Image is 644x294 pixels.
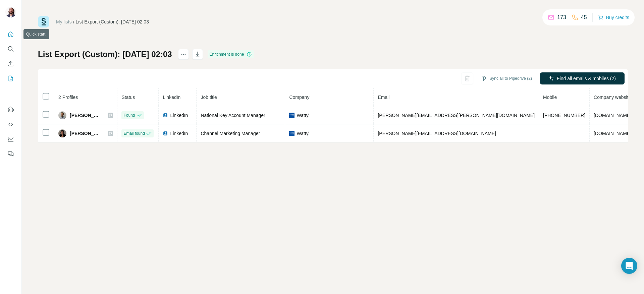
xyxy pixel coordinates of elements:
[70,130,101,137] span: [PERSON_NAME]
[5,43,16,55] button: Search
[378,95,389,100] span: Email
[477,73,537,83] button: Sync all to Pipedrive (2)
[201,95,217,100] span: Job title
[5,104,16,116] button: Use Surfe on LinkedIn
[123,112,135,118] span: Found
[5,133,16,145] button: Dashboard
[5,28,16,40] button: Quick start
[5,72,16,84] button: My lists
[5,7,16,17] img: Avatar
[557,75,616,82] span: Find all emails & mobiles (2)
[378,131,496,136] span: [PERSON_NAME][EMAIL_ADDRESS][DOMAIN_NAME]
[557,13,566,21] p: 173
[598,13,629,22] button: Buy credits
[121,95,135,100] span: Status
[38,16,49,27] img: Surfe Logo
[543,113,585,118] span: [PHONE_NUMBER]
[58,111,66,119] img: Avatar
[201,131,260,136] span: Channel Marketing Manager
[70,112,101,119] span: [PERSON_NAME]
[163,131,168,136] img: LinkedIn logo
[581,13,587,21] p: 45
[289,113,294,118] img: company-logo
[73,18,74,25] li: /
[297,112,309,119] span: Wattyl
[5,148,16,160] button: Feedback
[58,95,78,100] span: 2 Profiles
[289,131,294,136] img: company-logo
[543,95,557,100] span: Mobile
[178,49,189,60] button: actions
[38,49,172,60] h1: List Export (Custom): [DATE] 02:03
[297,130,309,137] span: Wattyl
[5,118,16,130] button: Use Surfe API
[621,258,637,274] div: Open Intercom Messenger
[201,113,265,118] span: National Key Account Manager
[594,113,631,118] span: [DOMAIN_NAME]
[163,113,168,118] img: LinkedIn logo
[594,131,631,136] span: [DOMAIN_NAME]
[170,130,188,137] span: LinkedIn
[594,95,631,100] span: Company website
[208,50,254,58] div: Enrichment is done
[56,19,72,24] a: My lists
[76,18,149,25] div: List Export (Custom): [DATE] 02:03
[5,58,16,70] button: Enrich CSV
[163,95,180,100] span: LinkedIn
[170,112,188,119] span: LinkedIn
[289,95,309,100] span: Company
[540,72,625,84] button: Find all emails & mobiles (2)
[58,129,66,137] img: Avatar
[378,113,535,118] span: [PERSON_NAME][EMAIL_ADDRESS][PERSON_NAME][DOMAIN_NAME]
[123,130,145,136] span: Email found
